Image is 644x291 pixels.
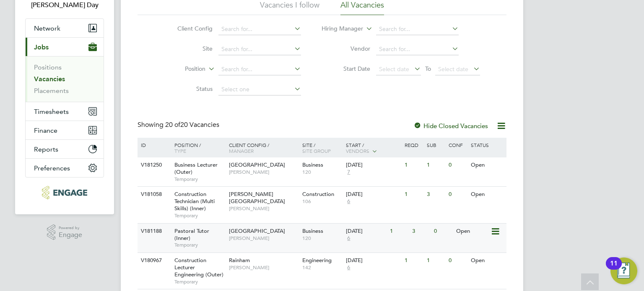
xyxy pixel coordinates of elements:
span: Business [302,161,323,168]
span: Select date [379,65,409,73]
span: Temporary [174,242,225,248]
span: Reports [34,145,58,153]
span: [PERSON_NAME] [229,169,298,175]
span: Business Lecturer (Outer) [174,161,218,175]
a: Go to home page [25,186,104,199]
div: Showing [138,121,221,129]
span: Powered by [59,224,82,232]
div: Start / [344,138,402,159]
span: 6 [346,235,351,242]
div: 3 [410,224,432,239]
label: Vendor [322,45,370,52]
span: Engage [59,232,82,239]
div: Open [469,187,505,202]
a: Positions [34,63,62,71]
input: Search for... [376,23,459,35]
span: 106 [302,198,342,205]
a: Powered byEngage [47,224,83,240]
input: Select one [218,84,301,95]
div: Open [454,224,491,239]
span: 20 of [165,121,180,129]
span: Business [302,227,323,234]
span: Manager [229,147,254,154]
button: Finance [26,121,104,139]
span: Preferences [34,164,70,172]
div: V181250 [139,157,168,173]
div: 1 [402,157,424,173]
label: Start Date [322,65,370,72]
div: [DATE] [346,191,400,198]
span: [PERSON_NAME] [229,264,298,271]
input: Search for... [218,23,301,35]
span: Network [34,24,60,32]
span: 7 [346,169,351,176]
span: 20 Vacancies [165,121,219,129]
div: Status [469,138,505,152]
div: 0 [447,253,468,268]
div: 3 [425,187,447,202]
div: V180967 [139,253,168,268]
span: Temporary [174,176,225,183]
span: Jobs [34,43,49,51]
div: [DATE] [346,228,386,235]
label: Client Config [164,25,213,32]
input: Search for... [218,44,301,55]
label: Hide Closed Vacancies [413,122,488,130]
div: V181188 [139,224,168,239]
div: 1 [402,253,424,268]
input: Search for... [218,64,301,75]
button: Reports [26,140,104,158]
button: Timesheets [26,102,104,121]
span: Site Group [302,147,331,154]
div: 1 [402,187,424,202]
label: Hiring Manager [315,25,363,33]
div: Client Config / [227,138,300,158]
span: [GEOGRAPHIC_DATA] [229,227,285,234]
span: 120 [302,235,342,242]
input: Search for... [376,44,459,55]
span: Construction Lecturer Engineering (Outer) [174,257,223,278]
span: To [423,63,434,74]
label: Status [164,85,213,93]
div: Open [469,253,505,268]
span: [GEOGRAPHIC_DATA] [229,161,285,168]
button: Open Resource Center, 11 new notifications [610,258,637,284]
div: 1 [425,157,447,173]
span: 6 [346,264,351,271]
div: Site / [300,138,344,158]
span: 120 [302,169,342,175]
div: 1 [425,253,447,268]
img: morganhunt-logo-retina.png [42,186,87,199]
span: Engineering [302,257,332,264]
div: Jobs [26,56,104,102]
span: Temporary [174,278,225,285]
div: Conf [447,138,468,152]
div: 1 [388,224,410,239]
div: ID [139,138,168,152]
span: Rainham [229,257,250,264]
div: Sub [425,138,447,152]
button: Jobs [26,38,104,56]
div: 0 [447,187,468,202]
span: Timesheets [34,108,69,116]
span: Temporary [174,212,225,219]
span: [PERSON_NAME][GEOGRAPHIC_DATA] [229,191,285,205]
span: Type [174,147,186,154]
label: Position [157,65,205,73]
button: Network [26,19,104,37]
span: Pastoral Tutor (Inner) [174,227,209,242]
span: Select date [438,65,468,73]
span: 142 [302,264,342,271]
div: 0 [447,157,468,173]
a: Placements [34,87,69,95]
span: 6 [346,198,351,205]
div: V181058 [139,187,168,202]
span: [PERSON_NAME] [229,235,298,242]
button: Preferences [26,159,104,177]
span: Construction Technician (Multi Skills) (Inner) [174,191,215,212]
span: [PERSON_NAME] [229,205,298,212]
div: [DATE] [346,162,400,169]
div: Reqd [402,138,424,152]
a: Vacancies [34,75,65,83]
div: Open [469,157,505,173]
